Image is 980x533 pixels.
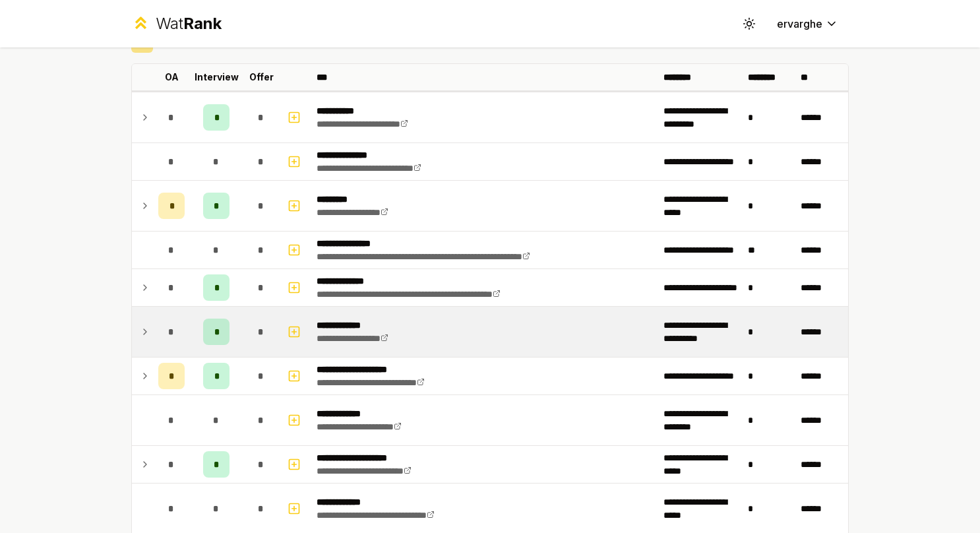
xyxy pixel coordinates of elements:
div: Wat [156,13,222,34]
span: ervarghe [777,16,822,32]
span: Rank [183,14,222,33]
button: ervarghe [766,12,849,36]
p: Offer [249,71,274,84]
a: WatRank [131,13,222,34]
p: OA [165,71,179,84]
p: Interview [195,71,239,84]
